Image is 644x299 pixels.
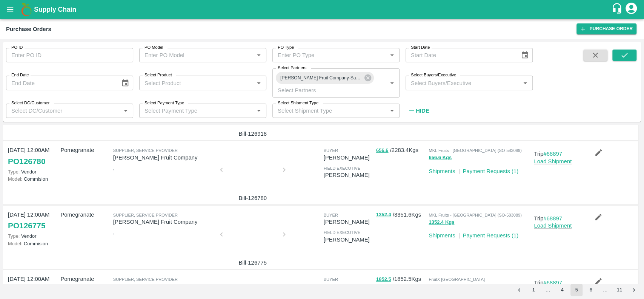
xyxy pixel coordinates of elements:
div: Purchase Orders [6,24,51,34]
p: Trip [534,279,583,287]
p: [PERSON_NAME] Fruit Company [113,282,215,290]
p: Bill-126918 [224,130,281,138]
div: … [599,287,611,294]
label: Select Product [144,72,172,78]
div: [PERSON_NAME] Fruit Company-Sangamner, [GEOGRAPHIC_DATA]-8806596856 [276,72,374,84]
button: 656.6 [376,146,389,155]
button: Go to next page [628,284,640,296]
button: Open [254,78,264,88]
div: | [455,164,460,175]
input: Select Partners [275,85,375,95]
p: Pomegranate [60,146,110,154]
button: Open [121,106,131,116]
p: Trip [534,150,583,158]
span: field executive [323,230,360,235]
button: Choose date [518,48,532,62]
a: PO126771 [8,283,45,297]
button: 656.6 Kgs [429,153,452,162]
p: Pomegranate [60,275,110,283]
p: [PERSON_NAME] Fruit Company [113,218,215,226]
a: PO126775 [8,219,45,232]
input: Select Product [141,78,252,88]
p: Commision [8,240,57,247]
p: Commision [8,175,57,183]
span: Supplier, Service Provider [113,213,178,217]
label: End Date [11,72,29,78]
div: customer-support [611,3,624,16]
input: Select Payment Type [141,106,242,116]
span: , [113,230,114,235]
input: Enter PO Type [275,50,375,60]
div: … [542,287,554,294]
button: Choose date [118,76,132,90]
input: Select Buyers/Executive [408,78,518,88]
span: buyer [323,213,338,217]
label: Select Buyers/Executive [411,72,456,78]
button: Open [254,106,264,116]
span: , [113,166,114,170]
a: #68897 [543,215,562,222]
a: #68897 [543,280,562,286]
p: Bill-126780 [224,194,281,202]
span: Model: [8,176,22,182]
span: Model: [8,241,22,246]
input: Select DC/Customer [8,106,118,116]
button: Go to previous page [513,284,525,296]
p: Pomegranate [60,211,110,219]
input: Enter PO ID [6,48,133,62]
button: 1352.4 Kgs [429,218,454,227]
a: Load Shipment [534,223,572,229]
p: / 1852.5 Kgs [376,275,426,284]
button: open drawer [2,1,19,18]
button: 1852.5 [376,275,391,284]
a: Purchase Order [576,23,636,34]
label: PO Type [278,45,294,51]
a: Payment Requests (1) [463,168,518,174]
p: Vendor [8,168,57,175]
button: Open [387,50,397,60]
input: End Date [6,76,115,90]
span: buyer [323,148,338,153]
a: Supply Chain [34,4,611,15]
p: [PERSON_NAME] [323,282,373,290]
p: [DATE] 12:00AM [8,211,57,219]
a: Load Shipment [534,158,572,164]
button: Go to page 6 [585,284,597,296]
img: logo [19,2,34,17]
label: Select Shipment Type [278,100,318,106]
p: Vendor [8,232,57,240]
span: buyer [323,277,338,282]
p: [PERSON_NAME] [323,235,373,244]
p: / 3351.6 Kgs [376,211,426,219]
span: Type: [8,169,20,175]
label: Select Payment Type [144,100,184,106]
b: Supply Chain [34,6,76,13]
label: PO Model [144,45,163,51]
button: Hide [406,104,431,117]
button: Open [387,78,397,88]
span: MKL Fruits - [GEOGRAPHIC_DATA] (SO-583089) [429,148,521,153]
label: Select DC/Customer [11,100,49,106]
div: account of current user [624,2,638,17]
p: [PERSON_NAME] Fruit Company [113,153,215,162]
nav: pagination navigation [512,284,641,296]
strong: Hide [416,108,429,114]
label: Select Partners [278,65,306,71]
button: Go to page 11 [613,284,626,296]
button: 1852.5 Kgs [429,282,454,291]
p: [DATE] 12:00AM [8,275,57,283]
span: Type: [8,233,20,239]
span: MKL Fruits - [GEOGRAPHIC_DATA] (SO-583089) [429,213,521,217]
button: Go to page 1 [527,284,539,296]
p: [PERSON_NAME] [323,171,373,179]
span: FruitX [GEOGRAPHIC_DATA] [429,277,485,282]
input: Select Shipment Type [275,106,385,116]
a: Payment Requests (1) [463,232,518,239]
span: Supplier, Service Provider [113,277,178,282]
span: [PERSON_NAME] Fruit Company-Sangamner, [GEOGRAPHIC_DATA]-8806596856 [276,74,366,82]
a: Shipments [429,168,455,174]
p: Bill-126775 [224,259,281,267]
a: #68897 [543,151,562,157]
a: Shipments [429,232,455,239]
button: Go to page 4 [556,284,568,296]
